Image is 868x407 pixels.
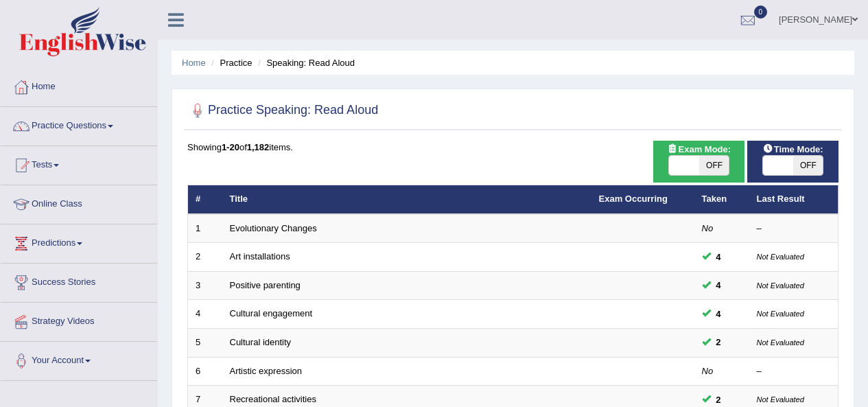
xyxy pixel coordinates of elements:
[1,68,157,102] a: Home
[230,337,292,347] a: Cultural identity
[1,342,157,376] a: Your Account
[1,185,157,220] a: Online Class
[599,194,668,204] a: Exam Occurring
[757,365,831,378] div: –
[187,141,838,154] div: Showing of items.
[1,146,157,181] a: Tests
[757,310,804,318] small: Not Evaluated
[230,251,290,261] a: Art installations
[694,185,749,214] th: Taken
[255,56,355,69] li: Speaking: Read Aloud
[182,58,206,68] a: Home
[247,142,270,152] b: 1,182
[662,142,736,156] span: Exam Mode:
[230,366,302,376] a: Artistic expression
[711,250,727,264] span: You can still take this question
[653,141,744,183] div: Show exams occurring in exams
[188,357,222,386] td: 6
[230,394,316,404] a: Recreational activities
[699,156,729,175] span: OFF
[230,308,313,318] a: Cultural engagement
[1,264,157,298] a: Success Stories
[188,185,222,214] th: #
[757,281,804,290] small: Not Evaluated
[187,100,378,121] h2: Practice Speaking: Read Aloud
[1,107,157,141] a: Practice Questions
[188,329,222,358] td: 5
[222,142,239,152] b: 1-20
[230,223,317,233] a: Evolutionary Changes
[711,393,727,407] span: You can still take this question
[711,335,727,349] span: You can still take this question
[188,300,222,329] td: 4
[1,224,157,259] a: Predictions
[230,280,301,290] a: Positive parenting
[757,338,804,347] small: Not Evaluated
[749,185,838,214] th: Last Result
[757,253,804,261] small: Not Evaluated
[711,307,727,321] span: You can still take this question
[1,303,157,337] a: Strategy Videos
[188,271,222,300] td: 3
[702,223,714,233] em: No
[754,5,768,19] span: 0
[758,142,829,156] span: Time Mode:
[188,243,222,272] td: 2
[222,185,591,214] th: Title
[757,222,831,235] div: –
[188,214,222,243] td: 1
[702,366,714,376] em: No
[208,56,252,69] li: Practice
[793,156,823,175] span: OFF
[757,395,804,404] small: Not Evaluated
[711,278,727,292] span: You can still take this question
